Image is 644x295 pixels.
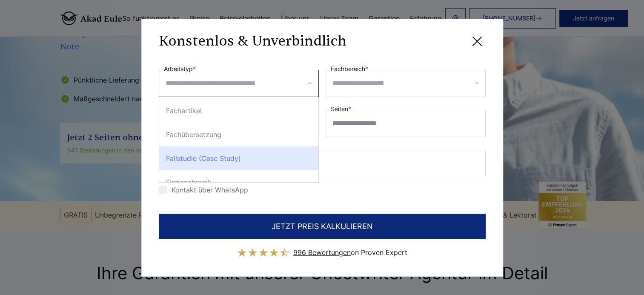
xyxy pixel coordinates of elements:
[331,64,368,74] label: Fachbereich
[159,214,486,239] button: JETZT PREIS KALKULIEREN
[159,170,318,194] div: Firmenchronik
[159,186,248,194] label: Kontakt über WhatsApp
[159,33,346,50] h3: Konstenlos & Unverbindlich
[293,248,351,257] span: 996 Bewertungen
[159,123,318,146] div: Fachübersetzung
[293,246,407,259] div: on Proven Expert
[164,64,196,74] label: Arbeitstyp
[159,146,318,170] div: Fallstudie (Case Study)
[331,104,351,114] label: Seiten
[159,99,318,123] div: Fachartikel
